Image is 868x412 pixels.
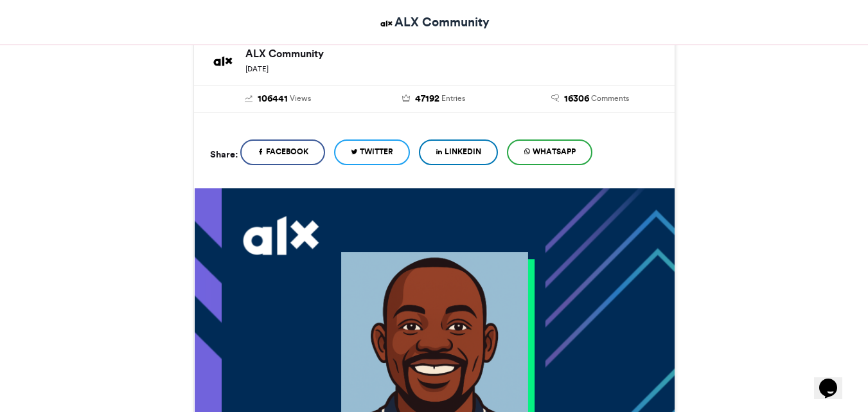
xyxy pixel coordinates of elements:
[290,93,311,104] span: Views
[360,146,393,157] span: Twitter
[419,139,498,165] a: LinkedIn
[245,48,659,58] h6: ALX Community
[266,146,308,157] span: Facebook
[366,92,502,106] a: 47192 Entries
[522,92,659,106] a: 16306 Comments
[334,139,410,165] a: Twitter
[564,92,589,106] span: 16306
[210,146,238,163] h5: Share:
[210,48,236,74] img: ALX Community
[378,13,490,31] a: ALX Community
[533,146,576,157] span: WhatsApp
[591,93,629,104] span: Comments
[507,139,592,165] a: WhatsApp
[415,92,439,106] span: 47192
[814,361,855,399] iframe: chat widget
[210,92,347,106] a: 106441 Views
[258,92,288,106] span: 106441
[240,139,325,165] a: Facebook
[441,93,465,104] span: Entries
[378,15,394,31] img: ALX Community
[445,146,481,157] span: LinkedIn
[245,64,269,73] small: [DATE]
